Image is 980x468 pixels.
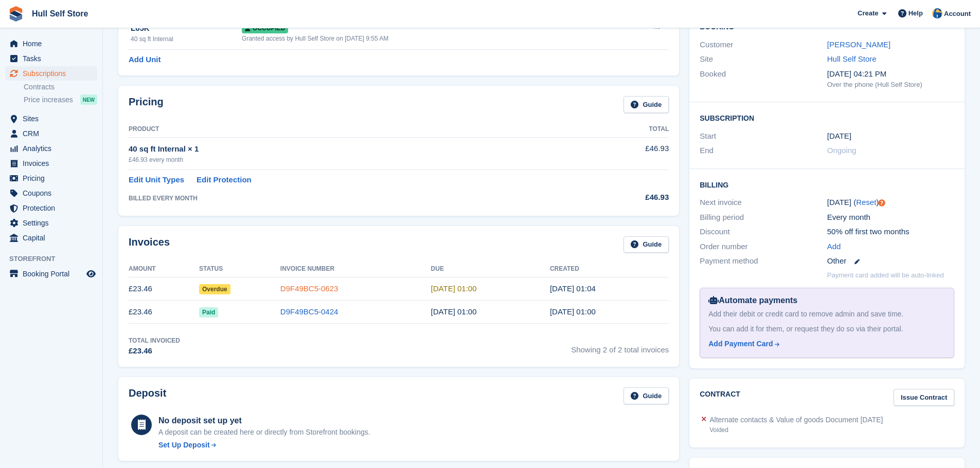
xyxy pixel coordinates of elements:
[827,130,851,142] time: 2025-07-23 00:00:00 UTC
[131,34,242,44] div: 40 sq ft Internal
[582,121,669,138] th: Total
[129,54,161,66] a: Add Unit
[582,137,669,170] td: £46.93
[129,121,582,138] th: Product
[23,186,84,200] span: Coupons
[700,113,954,123] h2: Subscription
[708,339,773,349] div: Add Payment Card
[827,68,954,80] div: [DATE] 04:21 PM
[700,39,827,51] div: Customer
[23,126,84,141] span: CRM
[23,231,84,245] span: Capital
[23,51,84,66] span: Tasks
[932,8,942,18] img: Hull Self Store
[700,389,740,406] h2: Contract
[8,6,24,22] img: stora-icon-8386f47178a22dfd0bd8f6a31ec36ba5ce8667c1dd55bd0f319d3a0aa187defe.svg
[23,111,84,126] span: Sites
[129,261,199,277] th: Amount
[5,141,97,156] a: menu
[23,141,84,156] span: Analytics
[129,345,180,357] div: £23.46
[23,36,84,51] span: Home
[23,156,84,171] span: Invoices
[944,9,971,19] span: Account
[197,174,252,186] a: Edit Protection
[623,387,669,404] a: Guide
[700,68,827,90] div: Booked
[80,95,97,105] div: NEW
[242,34,614,43] div: Granted access by Hull Self Store on [DATE] 9:55 AM
[709,425,883,435] div: Voided
[28,5,92,22] a: Hull Self Store
[708,294,946,307] div: Automate payments
[827,197,954,209] div: [DATE] ( )
[23,66,84,81] span: Subscriptions
[158,427,370,438] p: A deposit can be created here or directly from Storefront bookings.
[23,171,84,185] span: Pricing
[24,95,73,105] span: Price increases
[827,40,890,49] a: [PERSON_NAME]
[129,236,170,253] h2: Invoices
[827,212,954,223] div: Every month
[23,216,84,230] span: Settings
[23,201,84,215] span: Protection
[129,277,199,301] td: £23.46
[24,82,97,92] a: Contracts
[199,307,218,317] span: Paid
[700,197,827,209] div: Next invoice
[158,440,370,451] a: Set Up Deposit
[623,236,669,253] a: Guide
[700,145,827,157] div: End
[5,186,97,200] a: menu
[827,226,954,238] div: 50% off first two months
[5,126,97,141] a: menu
[5,216,97,230] a: menu
[129,387,166,404] h2: Deposit
[700,241,827,253] div: Order number
[431,284,477,293] time: 2025-08-24 00:00:00 UTC
[199,261,280,277] th: Status
[158,440,210,451] div: Set Up Deposit
[5,267,97,281] a: menu
[894,389,954,406] a: Issue Contract
[827,270,944,280] p: Payment card added will be auto-linked
[431,261,550,277] th: Due
[129,143,582,155] div: 40 sq ft Internal × 1
[129,194,582,203] div: BILLED EVERY MONTH
[5,51,97,66] a: menu
[131,23,242,34] div: L05K
[5,231,97,245] a: menu
[5,36,97,51] a: menu
[708,324,946,334] div: You can add it for them, or request they do so via their portal.
[827,80,954,90] div: Over the phone (Hull Self Store)
[550,307,596,316] time: 2025-07-23 00:00:53 UTC
[5,156,97,171] a: menu
[280,261,431,277] th: Invoice Number
[23,267,84,281] span: Booking Portal
[827,54,877,63] a: Hull Self Store
[700,212,827,223] div: Billing period
[708,339,941,349] a: Add Payment Card
[700,53,827,65] div: Site
[129,336,180,345] div: Total Invoiced
[129,301,199,324] td: £23.46
[280,284,338,293] a: D9F49BC5-0623
[700,226,827,238] div: Discount
[5,66,97,81] a: menu
[858,8,878,18] span: Create
[5,201,97,215] a: menu
[827,241,841,253] a: Add
[708,309,946,320] div: Add their debit or credit card to remove admin and save time.
[700,179,954,190] h2: Billing
[158,415,370,427] div: No deposit set up yet
[24,94,97,105] a: Price increases NEW
[908,8,923,18] span: Help
[700,255,827,267] div: Payment method
[571,336,669,357] span: Showing 2 of 2 total invoices
[827,255,954,267] div: Other
[431,307,477,316] time: 2025-07-24 00:00:00 UTC
[9,254,102,264] span: Storefront
[623,96,669,113] a: Guide
[700,130,827,142] div: Start
[877,198,886,208] div: Tooltip anchor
